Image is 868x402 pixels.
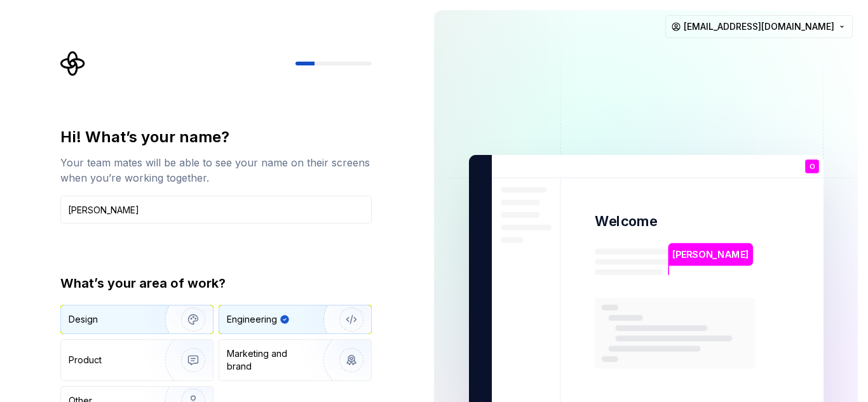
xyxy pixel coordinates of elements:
div: Hi! What’s your name? [60,127,372,147]
p: O [809,163,815,170]
div: Engineering [227,313,277,326]
div: What’s your area of work? [60,274,372,292]
p: Welcome [595,212,657,231]
div: Your team mates will be able to see your name on their screens when you’re working together. [60,155,372,185]
div: Marketing and brand [227,347,313,373]
svg: Supernova Logo [60,51,86,76]
span: [EMAIL_ADDRESS][DOMAIN_NAME] [684,20,834,33]
button: [EMAIL_ADDRESS][DOMAIN_NAME] [665,15,853,38]
div: Design [69,313,98,326]
input: Han Solo [60,196,372,224]
div: Product [69,354,102,366]
p: [PERSON_NAME] [672,248,749,262]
